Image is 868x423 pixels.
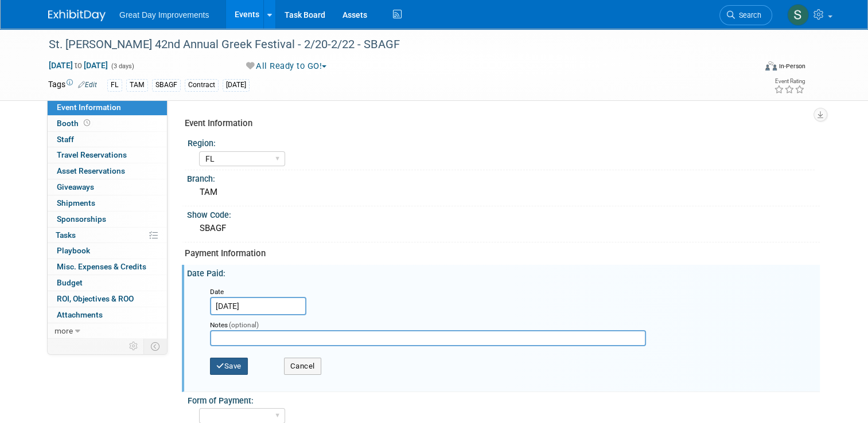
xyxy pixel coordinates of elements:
div: Date Paid: [187,265,820,279]
span: Attachments [57,310,103,319]
a: ROI, Objectives & ROO [48,291,167,307]
small: Notes [210,321,228,329]
div: In-Person [779,62,805,70]
button: Save [210,358,248,375]
div: Event Rating [774,79,805,84]
div: SBAGF [152,79,181,91]
a: more [48,323,167,339]
a: Budget [48,275,167,291]
span: Misc. Expenses & Credits [57,262,146,271]
span: Search [735,11,761,19]
span: Staff [57,135,74,144]
a: Asset Reservations [48,163,167,179]
span: Shipments [57,198,95,207]
span: Budget [57,278,83,287]
a: Tasks [48,228,167,243]
td: Personalize Event Tab Strip [124,339,144,354]
span: (3 days) [110,62,134,70]
small: Date [210,288,224,296]
div: Show Code: [187,206,820,221]
img: ExhibitDay [48,10,106,21]
a: Event Information [48,100,167,115]
a: Giveaways [48,179,167,195]
div: SBAGF [196,220,811,237]
div: Branch: [187,170,820,185]
span: Booth not reserved yet [81,119,92,127]
a: Travel Reservations [48,147,167,163]
a: Playbook [48,243,167,258]
span: Travel Reservations [57,150,127,159]
span: ROI, Objectives & ROO [57,294,134,303]
a: Sponsorships [48,211,167,227]
span: Giveaways [57,182,94,191]
div: Region: [188,135,815,149]
a: Edit [78,81,97,89]
span: (optional) [229,321,259,329]
a: Attachments [48,307,167,323]
a: Booth [48,116,167,131]
div: TAM [196,183,811,201]
img: Sha'Nautica Sales [787,4,809,26]
span: Playbook [57,246,90,255]
td: Tags [48,79,97,92]
button: All Ready to GO! [242,60,332,72]
div: Contract [185,79,219,91]
td: Toggle Event Tabs [144,339,168,354]
span: to [73,61,84,70]
div: Event Information [185,117,811,130]
button: Cancel [284,358,321,375]
div: [DATE] [223,79,250,91]
div: FL [107,79,122,91]
a: Search [719,5,772,25]
span: more [55,326,73,335]
span: Tasks [56,230,76,240]
span: Great Day Improvements [119,10,209,19]
div: TAM [126,79,148,91]
img: Format-Inperson.png [765,61,777,70]
div: Event Format [694,60,805,77]
a: Shipments [48,195,167,211]
a: Misc. Expenses & Credits [48,259,167,275]
div: Form of Payment: [188,392,815,406]
div: Payment Information [185,248,811,260]
span: Asset Reservations [57,166,125,175]
span: Event Information [57,103,121,112]
div: St. [PERSON_NAME] 42nd Annual Greek Festival - 2/20-2/22 - SBAGF [45,34,741,55]
span: Booth [57,119,92,128]
span: [DATE] [DATE] [48,60,108,70]
input: Select Date [210,297,306,315]
a: Staff [48,132,167,147]
span: Sponsorships [57,214,106,224]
